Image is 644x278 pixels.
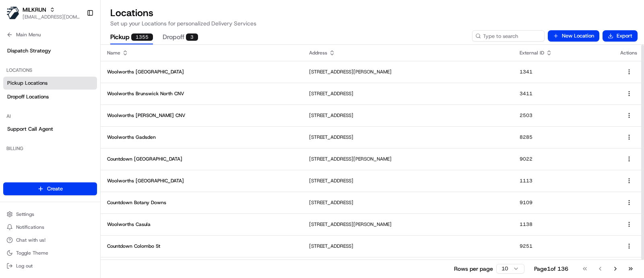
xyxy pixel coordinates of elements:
p: Woolworths [PERSON_NAME] CNV [107,112,296,119]
span: Main Menu [16,31,41,38]
span: Chat with us! [16,237,45,243]
button: Create [3,182,97,195]
p: 9022 [520,156,607,162]
button: [EMAIL_ADDRESS][DOMAIN_NAME] [23,14,80,20]
button: Dropoff [163,31,198,44]
p: 9109 [520,199,607,206]
p: [STREET_ADDRESS] [309,112,507,119]
p: Woolworths Brunswick North CNV [107,90,296,97]
input: Type to search [472,30,545,42]
p: 1138 [520,221,607,228]
button: Pickup [110,31,153,44]
p: Countdown Colombo St [107,243,296,249]
div: Address [309,50,507,56]
p: [STREET_ADDRESS] [309,90,507,97]
button: Log out [3,260,97,272]
p: [STREET_ADDRESS] [309,178,507,184]
button: Toggle Theme [3,247,97,259]
span: Settings [16,211,34,217]
p: Rows per page [454,265,493,273]
p: Woolworths [GEOGRAPHIC_DATA] [107,69,296,75]
p: Woolworths Casula [107,221,296,228]
div: AI [3,110,97,123]
p: [STREET_ADDRESS] [309,134,507,140]
p: 3411 [520,90,607,97]
div: 1355 [131,33,153,41]
p: [STREET_ADDRESS] [309,199,507,206]
p: 1113 [520,178,607,184]
div: Billing [3,142,97,155]
span: Pickup Locations [7,79,47,87]
p: Woolworths Gadsden [107,134,296,140]
p: 8285 [520,134,607,140]
p: [STREET_ADDRESS] [309,243,507,249]
p: Woolworths [GEOGRAPHIC_DATA] [107,178,296,184]
button: Settings [3,209,97,220]
button: MILKRUN [23,6,46,14]
h2: Locations [110,6,634,19]
div: Locations [3,64,97,77]
a: Dispatch Strategy [3,44,97,57]
img: MILKRUN [6,6,19,19]
button: New Location [548,30,599,42]
button: Notifications [3,222,97,233]
button: MILKRUNMILKRUN[EMAIL_ADDRESS][DOMAIN_NAME] [3,3,83,23]
p: [STREET_ADDRESS][PERSON_NAME] [309,69,507,75]
span: Create [47,185,63,192]
div: Name [107,50,296,56]
p: 2503 [520,112,607,119]
span: Dispatch Strategy [7,47,51,54]
a: Dropoff Locations [3,90,97,103]
p: [STREET_ADDRESS][PERSON_NAME] [309,156,507,162]
span: Notifications [16,224,44,230]
div: Page 1 of 136 [534,265,568,273]
span: Toggle Theme [16,250,48,256]
p: 1341 [520,69,607,75]
p: 9251 [520,243,607,249]
div: External ID [520,50,607,56]
p: Set up your Locations for personalized Delivery Services [110,19,634,27]
button: Chat with us! [3,234,97,246]
span: Dropoff Locations [7,93,49,100]
span: Support Call Agent [7,125,53,133]
button: Export [603,30,638,42]
div: 3 [186,33,198,41]
p: Countdown Botany Downs [107,199,296,206]
p: [STREET_ADDRESS][PERSON_NAME] [309,221,507,228]
p: Countdown [GEOGRAPHIC_DATA] [107,156,296,162]
a: Support Call Agent [3,123,97,136]
button: Main Menu [3,29,97,40]
div: Actions [620,50,638,56]
a: Pickup Locations [3,77,97,90]
span: Log out [16,263,33,269]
